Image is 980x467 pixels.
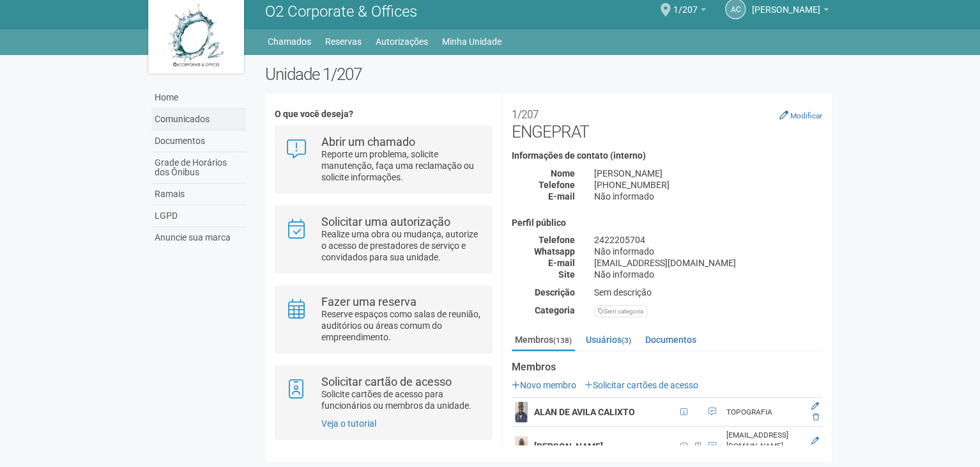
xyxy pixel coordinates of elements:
strong: Solicitar uma autorização [321,215,450,228]
strong: Solicitar cartão de acesso [321,375,452,388]
div: [EMAIL_ADDRESS][DOMAIN_NAME] [726,430,805,452]
h4: Informações de contato (interno) [512,151,822,161]
a: 1/207 [673,6,706,17]
a: Documentos [642,330,700,349]
p: Realize uma obra ou mudança, autorize o acesso de prestadores de serviço e convidados para sua un... [321,228,482,263]
h2: ENGEPRAT [512,103,822,141]
a: LGPD [151,205,246,227]
a: Comunicados [151,109,246,131]
strong: Membros [512,361,822,373]
a: Autorizações [376,33,428,51]
div: Não informado [585,191,832,202]
a: Chamados [268,33,311,51]
small: Modificar [790,111,822,120]
a: Abrir um chamado Reporte um problema, solicite manutenção, faça uma reclamação ou solicite inform... [285,136,481,183]
a: Minha Unidade [442,33,501,51]
strong: E-mail [548,191,575,202]
span: O2 Corporate & Offices [265,3,417,20]
strong: Descrição [535,287,575,297]
strong: Categoria [535,305,575,315]
div: [PHONE_NUMBER] [585,179,832,191]
a: Editar membro [811,402,819,411]
strong: [PERSON_NAME] [534,441,603,452]
strong: Whatsapp [534,246,575,257]
small: (138) [553,336,572,345]
a: Fazer uma reserva Reserve espaços como salas de reunião, auditórios ou áreas comum do empreendime... [285,296,481,343]
a: Anuncie sua marca [151,227,246,248]
img: user.png [515,436,528,457]
p: Solicite cartões de acesso para funcionários ou membros da unidade. [321,388,482,411]
div: 2422205704 [585,234,832,246]
a: Grade de Horários dos Ônibus [151,152,246,184]
strong: Site [558,269,575,280]
small: 1/207 [512,108,539,121]
h2: Unidade 1/207 [265,65,832,84]
a: Membros(138) [512,330,575,351]
a: Editar membro [811,436,819,445]
strong: Fazer uma reserva [321,295,417,308]
small: (3) [622,336,631,345]
a: Novo membro [512,380,576,390]
strong: Telefone [539,180,575,190]
a: Veja o tutorial [321,418,376,429]
strong: ALAN DE AVILA CALIXTO [534,407,635,417]
p: Reporte um problema, solicite manutenção, faça uma reclamação ou solicite informações. [321,148,482,183]
a: Modificar [779,110,822,120]
a: Solicitar cartões de acesso [585,380,698,390]
strong: Nome [551,168,575,178]
a: Excluir membro [813,413,819,422]
p: Reserve espaços como salas de reunião, auditórios ou áreas comum do empreendimento. [321,308,482,343]
div: Sem descrição [585,287,832,298]
div: [PERSON_NAME] [585,168,832,179]
img: user.png [515,402,528,422]
a: Usuários(3) [583,330,634,349]
a: Solicitar uma autorização Realize uma obra ou mudança, autorize o acesso de prestadores de serviç... [285,216,481,263]
a: Documentos [151,131,246,152]
h4: Perfil público [512,218,822,228]
div: Não informado [585,269,832,280]
a: Home [151,87,246,109]
div: [EMAIL_ADDRESS][DOMAIN_NAME] [585,257,832,269]
div: TOPOGRAFIA [726,407,805,418]
strong: Abrir um chamado [321,135,415,148]
a: [PERSON_NAME] [752,6,829,17]
strong: E-mail [548,258,575,268]
a: Reservas [325,33,362,51]
strong: Telefone [539,235,575,245]
div: Não informado [585,246,832,257]
a: Ramais [151,184,246,205]
h4: O que você deseja? [275,109,491,119]
a: Solicitar cartão de acesso Solicite cartões de acesso para funcionários ou membros da unidade. [285,376,481,411]
div: Sem categoria [594,305,647,317]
